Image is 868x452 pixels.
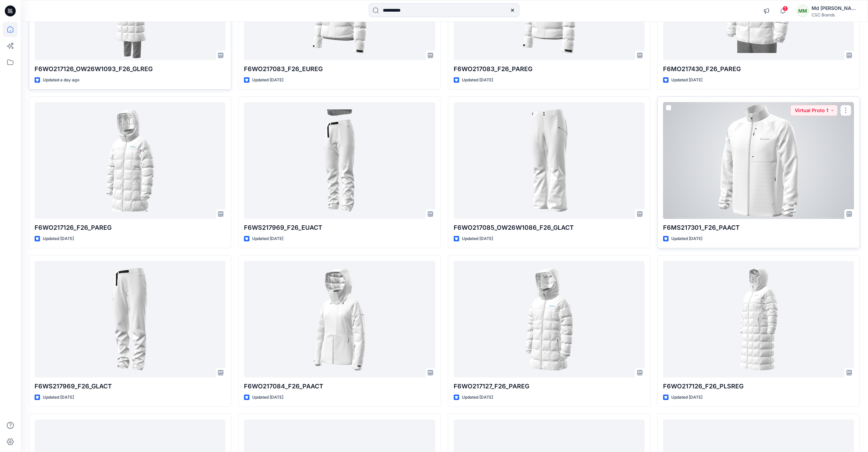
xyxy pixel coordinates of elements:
[454,223,645,232] p: F6WO217085_OW26W1086_F26_GLACT
[244,261,435,377] a: F6WO217084_F26_PAACT
[812,12,859,17] div: CSC Brands
[35,223,225,232] p: F6WO217126_F26_PAREG
[782,6,788,11] span: 1
[43,235,74,242] p: Updated [DATE]
[462,235,493,242] p: Updated [DATE]
[663,64,854,74] p: F6MO217430_F26_PAREG
[663,261,854,377] a: F6WO217126_F26_PLSREG
[244,382,435,391] p: F6WO217084_F26_PAACT
[671,394,702,401] p: Updated [DATE]
[454,64,645,74] p: F6WO217083_F26_PAREG
[812,4,859,12] div: Md [PERSON_NAME]
[462,77,493,84] p: Updated [DATE]
[244,64,435,74] p: F6WO217083_F26_EUREG
[671,235,702,242] p: Updated [DATE]
[663,382,854,391] p: F6WO217126_F26_PLSREG
[43,77,79,84] p: Updated a day ago
[35,102,225,219] a: F6WO217126_F26_PAREG
[454,382,645,391] p: F6WO217127_F26_PAREG
[462,394,493,401] p: Updated [DATE]
[252,394,283,401] p: Updated [DATE]
[671,77,702,84] p: Updated [DATE]
[454,261,645,377] a: F6WO217127_F26_PAREG
[663,223,854,232] p: F6MS217301_F26_PAACT
[252,77,283,84] p: Updated [DATE]
[244,223,435,232] p: F6WS217969_F26_EUACT
[35,64,225,74] p: F6WO217126_OW26W1093_F26_GLREG
[244,102,435,219] a: F6WS217969_F26_EUACT
[35,261,225,377] a: F6WS217969_F26_GLACT
[35,382,225,391] p: F6WS217969_F26_GLACT
[663,102,854,219] a: F6MS217301_F26_PAACT
[454,102,645,219] a: F6WO217085_OW26W1086_F26_GLACT
[252,235,283,242] p: Updated [DATE]
[796,5,809,17] div: MM
[43,394,74,401] p: Updated [DATE]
